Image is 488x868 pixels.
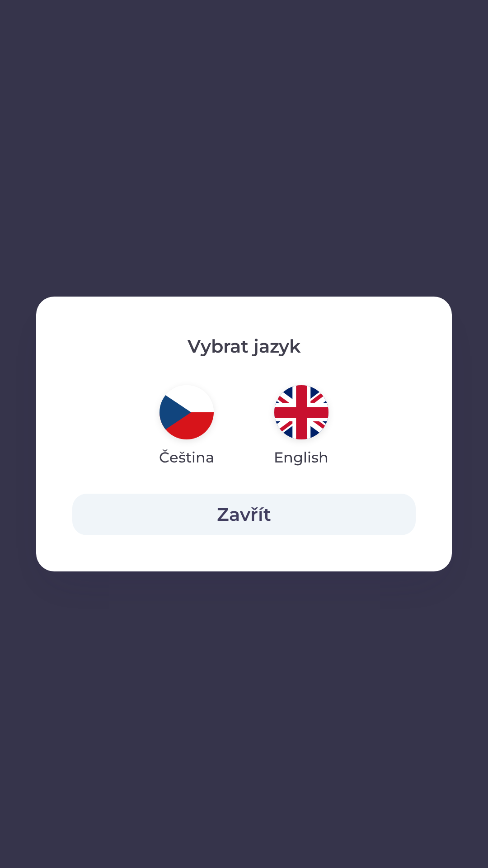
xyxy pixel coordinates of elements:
p: Čeština [159,447,214,468]
button: English [252,378,350,476]
button: Čeština [137,378,236,476]
button: Zavřít [72,494,416,535]
p: Vybrat jazyk [72,333,416,360]
p: English [274,447,328,468]
img: en flag [274,385,328,439]
img: cs flag [160,385,214,439]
